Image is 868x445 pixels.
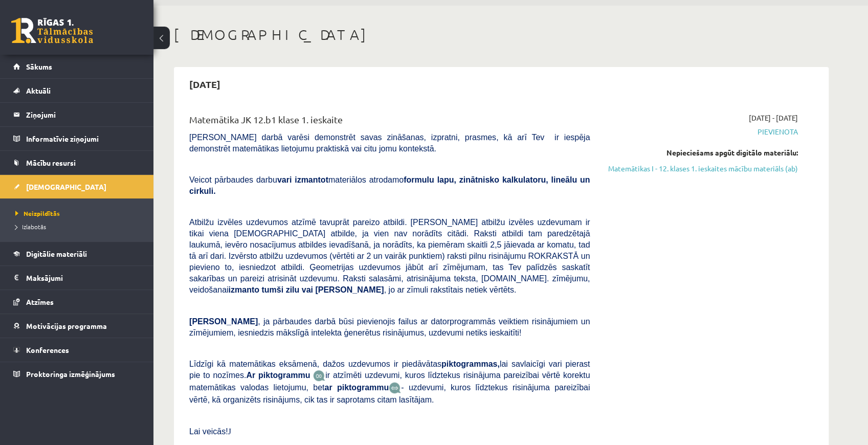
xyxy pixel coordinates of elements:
a: Neizpildītās [15,209,143,218]
a: Motivācijas programma [13,314,141,338]
span: Atbilžu izvēles uzdevumos atzīmē tavuprāt pareizo atbildi. [PERSON_NAME] atbilžu izvēles uzdevuma... [189,218,590,294]
span: Lai veicās! [189,427,228,436]
span: Neizpildītās [15,209,60,217]
span: ir atzīmēti uzdevumi, kuros līdztekus risinājuma pareizībai vērtē korektu matemātikas valodas lie... [189,371,590,392]
span: [PERSON_NAME] [189,317,258,326]
a: Matemātikas I - 12. klases 1. ieskaites mācību materiāls (ab) [605,163,798,174]
a: Konferences [13,338,141,362]
span: Aktuāli [26,86,51,95]
b: vari izmantot [277,175,328,184]
a: [DEMOGRAPHIC_DATA] [13,175,141,198]
span: [PERSON_NAME] darbā varēsi demonstrēt savas zināšanas, izpratni, prasmes, kā arī Tev ir iespēja d... [189,133,590,153]
span: Pievienota [605,126,798,137]
b: piktogrammas, [441,360,500,368]
a: Aktuāli [13,79,141,102]
span: Līdzīgi kā matemātikas eksāmenā, dažos uzdevumos ir piedāvātas lai savlaicīgi vari pierast pie to... [189,360,590,380]
h2: [DATE] [179,72,231,96]
legend: Maksājumi [26,266,141,290]
div: Nepieciešams apgūt digitālo materiālu: [605,147,798,158]
span: Motivācijas programma [26,321,107,330]
a: Rīgas 1. Tālmācības vidusskola [11,18,93,43]
b: tumši zilu vai [PERSON_NAME] [261,285,384,294]
a: Informatīvie ziņojumi [13,127,141,150]
a: Ziņojumi [13,103,141,126]
span: J [228,427,231,436]
a: Izlabotās [15,222,143,231]
span: Proktoringa izmēģinājums [26,369,115,379]
div: Matemātika JK 12.b1 klase 1. ieskaite [189,113,590,131]
span: [DEMOGRAPHIC_DATA] [26,182,106,191]
span: Mācību resursi [26,158,76,167]
span: Veicot pārbaudes darbu materiālos atrodamo [189,175,590,195]
a: Mācību resursi [13,151,141,174]
a: Proktoringa izmēģinājums [13,362,141,386]
span: Konferences [26,345,69,354]
img: wKvN42sLe3LLwAAAABJRU5ErkJggg== [389,382,401,394]
span: Izlabotās [15,222,46,231]
a: Atzīmes [13,290,141,314]
legend: Informatīvie ziņojumi [26,127,141,150]
b: ar piktogrammu [324,383,389,392]
b: formulu lapu, zinātnisko kalkulatoru, lineālu un cirkuli. [189,175,590,195]
span: [DATE] - [DATE] [749,113,798,123]
span: Sākums [26,62,52,71]
h1: [DEMOGRAPHIC_DATA] [174,26,829,43]
a: Digitālie materiāli [13,242,141,265]
img: JfuEzvunn4EvwAAAAASUVORK5CYII= [313,370,325,382]
b: Ar piktogrammu [246,371,310,380]
a: Sākums [13,55,141,78]
span: Atzīmes [26,297,54,306]
legend: Ziņojumi [26,103,141,126]
b: izmanto [229,285,259,294]
span: Digitālie materiāli [26,249,87,258]
span: , ja pārbaudes darbā būsi pievienojis failus ar datorprogrammās veiktiem risinājumiem un zīmējumi... [189,317,590,337]
a: Maksājumi [13,266,141,290]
